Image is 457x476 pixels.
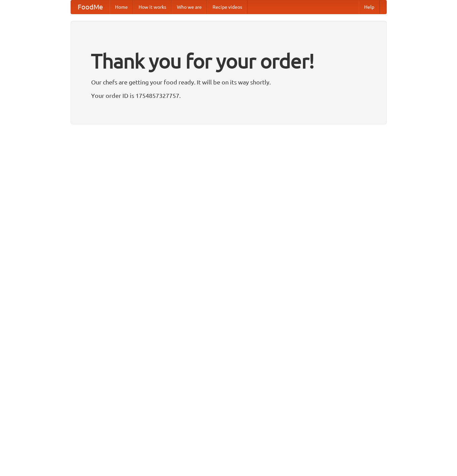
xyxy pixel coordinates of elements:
p: Our chefs are getting your food ready. It will be on its way shortly. [91,77,366,87]
a: Home [110,0,133,14]
a: Who we are [172,0,207,14]
a: How it works [133,0,172,14]
a: FoodMe [71,0,110,14]
p: Your order ID is 1754857327757. [91,90,366,101]
h1: Thank you for your order! [91,45,366,77]
a: Help [359,0,380,14]
a: Recipe videos [207,0,247,14]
